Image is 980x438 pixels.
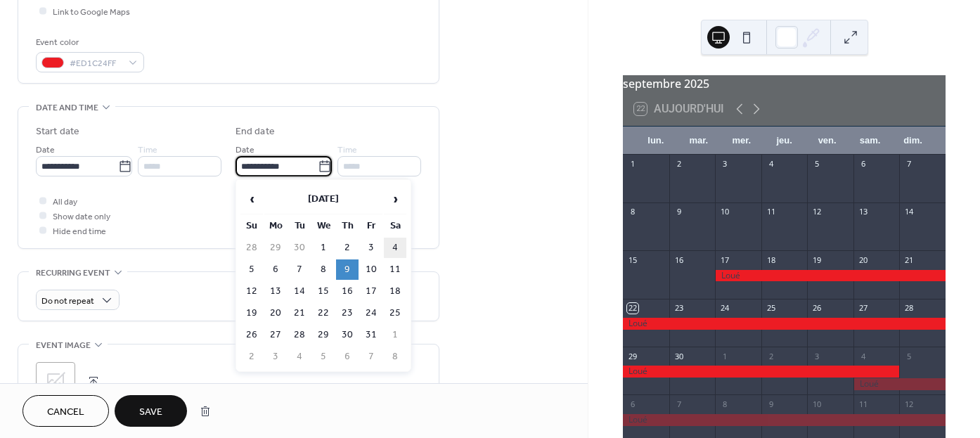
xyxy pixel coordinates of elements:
[138,143,157,157] span: Time
[312,238,335,258] td: 1
[623,414,946,426] div: Loué
[811,303,822,314] div: 26
[715,270,946,282] div: Loué
[720,127,763,155] div: mer.
[240,216,263,236] th: Su
[811,159,822,169] div: 5
[766,399,776,409] div: 9
[385,185,406,213] span: ›
[858,303,868,314] div: 27
[811,351,822,361] div: 3
[337,143,357,157] span: Time
[766,351,776,361] div: 2
[360,238,382,258] td: 3
[288,347,311,367] td: 4
[623,318,946,330] div: Loué
[811,207,822,217] div: 12
[627,399,638,409] div: 6
[53,5,130,20] span: Link to Google Maps
[264,238,287,258] td: 29
[336,259,359,280] td: 9
[264,325,287,345] td: 27
[903,207,914,217] div: 14
[288,325,311,345] td: 28
[264,216,287,236] th: Mo
[623,75,946,92] div: septembre 2025
[806,127,849,155] div: ven.
[384,281,406,302] td: 18
[858,207,868,217] div: 13
[53,210,110,224] span: Show date only
[288,303,311,323] td: 21
[36,266,110,281] span: Recurring event
[903,399,914,409] div: 12
[858,159,868,169] div: 6
[673,303,684,314] div: 23
[264,347,287,367] td: 3
[634,127,677,155] div: lun.
[36,362,75,401] div: ;
[240,259,263,280] td: 5
[673,351,684,361] div: 30
[241,185,262,213] span: ‹
[36,124,79,139] div: Start date
[623,366,899,378] div: Loué
[719,351,730,361] div: 1
[858,399,868,409] div: 11
[811,255,822,265] div: 19
[384,259,406,280] td: 11
[53,195,77,210] span: All day
[36,101,98,115] span: Date and time
[360,216,382,236] th: Fr
[236,143,254,157] span: Date
[853,378,946,390] div: Loué
[858,255,868,265] div: 20
[264,259,287,280] td: 6
[360,259,382,280] td: 10
[627,207,638,217] div: 8
[312,303,335,323] td: 22
[139,405,162,420] span: Save
[288,216,311,236] th: Tu
[903,255,914,265] div: 21
[384,347,406,367] td: 8
[36,338,91,353] span: Event image
[288,259,311,280] td: 7
[384,216,406,236] th: Sa
[384,303,406,323] td: 25
[53,224,106,239] span: Hide end time
[766,303,776,314] div: 25
[360,347,382,367] td: 7
[903,303,914,314] div: 28
[336,281,359,302] td: 16
[627,255,638,265] div: 15
[240,347,263,367] td: 2
[312,281,335,302] td: 15
[336,325,359,345] td: 30
[849,127,891,155] div: sam.
[336,238,359,258] td: 2
[22,395,109,427] button: Cancel
[719,399,730,409] div: 8
[384,238,406,258] td: 4
[115,395,187,427] button: Save
[763,127,806,155] div: jeu.
[336,347,359,367] td: 6
[903,159,914,169] div: 7
[360,281,382,302] td: 17
[673,399,684,409] div: 7
[719,303,730,314] div: 24
[41,293,94,309] span: Do not repeat
[627,159,638,169] div: 1
[673,207,684,217] div: 9
[336,216,359,236] th: Th
[673,255,684,265] div: 16
[719,255,730,265] div: 17
[891,127,934,155] div: dim.
[312,325,335,345] td: 29
[312,347,335,367] td: 5
[70,56,122,71] span: #ED1C24FF
[719,207,730,217] div: 10
[264,184,382,214] th: [DATE]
